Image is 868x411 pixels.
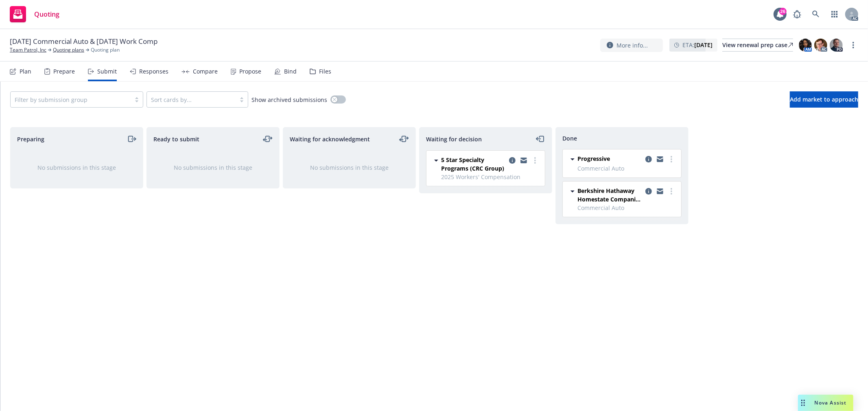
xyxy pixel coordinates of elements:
[808,6,824,22] a: Search
[530,156,540,165] a: more
[239,68,261,75] div: Propose
[848,40,858,50] a: more
[577,154,610,163] span: Progressive
[160,163,266,172] div: No submissions in this stage
[284,68,297,75] div: Bind
[20,68,31,75] div: Plan
[577,164,676,173] span: Commercial Auto
[790,95,858,103] span: Add market to approach
[399,134,409,144] a: moveLeftRight
[97,68,117,75] div: Submit
[655,186,665,196] a: copy logging email
[722,39,793,51] div: View renewal prep case
[34,11,59,17] span: Quoting
[193,68,218,75] div: Compare
[722,39,793,52] a: View renewal prep case
[263,134,273,144] a: moveLeftRight
[577,186,642,203] span: Berkshire Hathaway Homestate Companies (BHHC)
[815,399,847,406] span: Nova Assist
[441,173,540,181] span: 2025 Workers' Compensation
[426,135,482,143] span: Waiting for decision
[441,156,506,173] span: 5 Star Specialty Programs (CRC Group)
[644,154,654,164] a: copy logging email
[519,156,529,165] a: copy logging email
[600,39,663,52] button: More info...
[655,154,665,164] a: copy logging email
[617,41,648,50] span: More info...
[53,68,75,75] div: Prepare
[789,6,805,22] a: Report a Bug
[577,203,676,212] span: Commercial Auto
[296,163,402,172] div: No submissions in this stage
[290,135,370,143] span: Waiting for acknowledgment
[17,135,44,143] span: Preparing
[319,68,331,75] div: Files
[251,95,327,104] span: Show archived submissions
[24,163,130,172] div: No submissions in this stage
[694,41,713,49] strong: [DATE]
[53,46,84,54] a: Quoting plans
[127,134,136,144] a: moveRight
[10,46,46,54] a: Team Patrol, Inc
[667,186,676,196] a: more
[682,41,713,49] span: ETA :
[779,8,787,15] div: 26
[826,6,843,22] a: Switch app
[798,395,853,411] button: Nova Assist
[644,186,654,196] a: copy logging email
[536,134,545,144] a: moveLeft
[10,37,157,46] span: [DATE] Commercial Auto & [DATE] Work Comp
[798,395,808,411] div: Drag to move
[507,156,517,165] a: copy logging email
[790,91,858,108] button: Add market to approach
[799,39,812,52] img: photo
[153,135,199,143] span: Ready to submit
[562,134,577,143] span: Done
[139,68,168,75] div: Responses
[667,154,676,164] a: more
[91,46,120,54] span: Quoting plan
[830,39,843,52] img: photo
[814,39,827,52] img: photo
[7,3,63,26] a: Quoting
